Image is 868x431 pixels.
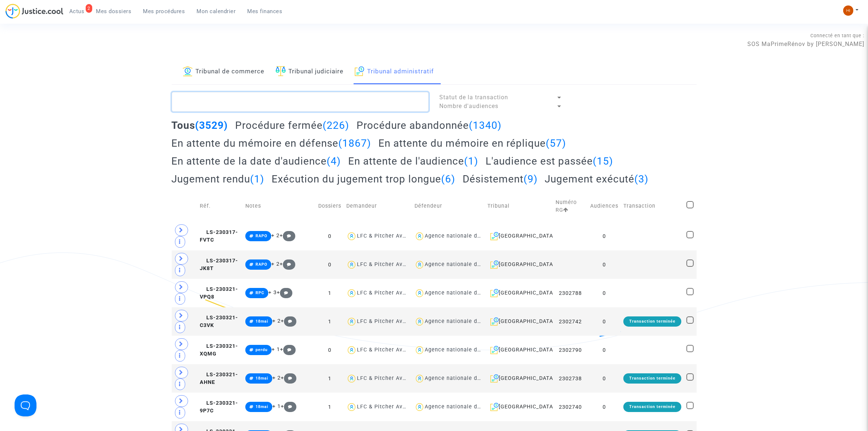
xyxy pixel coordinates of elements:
[553,191,588,222] td: Numéro RG
[271,232,280,239] span: + 2
[414,316,425,327] img: icon-user.svg
[357,404,414,410] div: LFC & Pitcher Avocat
[414,345,425,355] img: icon-user.svg
[346,345,357,355] img: icon-user.svg
[316,279,344,307] td: 1
[200,286,238,300] span: LS-230321-VPQ8
[272,346,280,353] span: + 1
[588,222,621,250] td: 0
[487,289,551,297] div: [GEOGRAPHIC_DATA]
[490,374,499,383] img: icon-archive.svg
[276,66,286,76] img: icon-faciliter-sm.svg
[357,233,414,239] div: LFC & Pitcher Avocat
[553,393,588,421] td: 2302740
[490,317,499,326] img: icon-archive.svg
[200,315,238,329] span: LS-230321-C3VK
[272,375,281,381] span: + 2
[463,173,538,185] h2: Désistement
[280,346,296,353] span: +
[623,402,681,412] div: Transaction terminée
[137,6,191,17] a: Mes procédures
[316,336,344,364] td: 0
[490,232,499,240] img: icon-archive.svg
[344,191,412,222] td: Demandeur
[357,119,502,132] h2: Procédure abandonnée
[280,261,295,267] span: +
[191,6,242,17] a: Mon calendrier
[425,233,505,239] div: Agence nationale de l'habitat
[487,346,551,354] div: [GEOGRAPHIC_DATA]
[96,8,132,15] span: Mes dossiers
[15,395,36,416] iframe: Help Scout Beacon - Open
[256,404,268,409] span: 18mai
[281,403,296,409] span: +
[487,317,551,326] div: [GEOGRAPHIC_DATA]
[172,155,341,168] h2: En attente de la date d'audience
[348,155,478,168] h2: En attente de l'audience
[316,393,344,421] td: 1
[414,373,425,384] img: icon-user.svg
[346,288,357,299] img: icon-user.svg
[490,260,499,269] img: icon-archive.svg
[553,307,588,336] td: 2302742
[316,307,344,336] td: 1
[357,261,414,268] div: LFC & Pitcher Avocat
[588,250,621,279] td: 0
[425,290,505,296] div: Agence nationale de l'habitat
[634,173,649,185] span: (3)
[235,119,349,132] h2: Procédure fermée
[242,6,288,17] a: Mes finances
[623,316,681,327] div: Transaction terminée
[200,229,238,243] span: LS-230317-FVTC
[183,66,193,76] img: icon-banque.svg
[810,33,864,38] span: Connecté en tant que :
[200,372,238,386] span: LS-230321-AHNE
[425,404,505,410] div: Agence nationale de l'habitat
[183,59,265,84] a: Tribunal de commerce
[200,400,238,414] span: LS-230321-9P7C
[346,373,357,384] img: icon-user.svg
[425,261,505,268] div: Agence nationale de l'habitat
[425,375,505,381] div: Agence nationale de l'habitat
[271,261,280,267] span: + 2
[588,393,621,421] td: 0
[339,137,371,149] span: (1867)
[469,119,502,131] span: (1340)
[316,250,344,279] td: 0
[588,336,621,364] td: 0
[272,403,281,409] span: + 1
[593,155,613,167] span: (15)
[440,94,509,101] span: Statut de la transaction
[490,403,499,411] img: icon-archive.svg
[248,8,283,15] span: Mes finances
[268,289,277,296] span: + 3
[546,137,566,149] span: (57)
[486,155,613,168] h2: L'audience est passée
[346,231,357,242] img: icon-user.svg
[172,119,228,132] h2: Tous
[545,173,649,185] h2: Jugement exécuté
[272,173,455,185] h2: Exécution du jugement trop longue
[316,222,344,250] td: 0
[281,318,296,324] span: +
[588,364,621,393] td: 0
[843,5,853,16] img: fc99b196863ffcca57bb8fe2645aafd9
[90,6,137,17] a: Mes dossiers
[357,318,414,324] div: LFC & Pitcher Avocat
[588,279,621,307] td: 0
[172,137,371,150] h2: En attente du mémoire en défense
[487,232,551,240] div: [GEOGRAPHIC_DATA]
[195,119,228,131] span: (3529)
[553,364,588,393] td: 2302738
[346,316,357,327] img: icon-user.svg
[256,376,268,381] span: 18mai
[553,336,588,364] td: 2302790
[316,191,344,222] td: Dossiers
[523,173,538,185] span: (9)
[464,155,478,167] span: (1)
[143,8,185,15] span: Mes procédures
[197,8,236,15] span: Mon calendrier
[487,403,551,411] div: [GEOGRAPHIC_DATA]
[425,347,505,353] div: Agence nationale de l'habitat
[490,346,499,354] img: icon-archive.svg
